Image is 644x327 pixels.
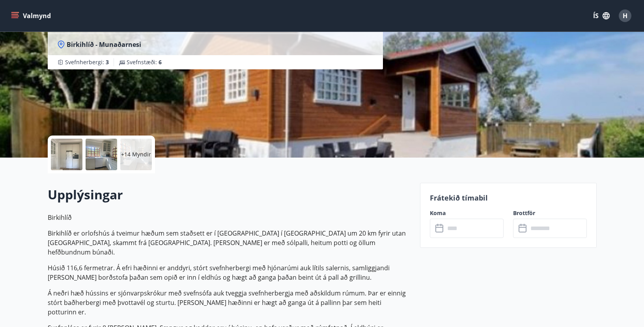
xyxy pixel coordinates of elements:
button: menu [9,9,54,23]
p: Frátekið tímabil [430,193,587,203]
p: Á neðri hæð hússins er sjónvarpskrókur með svefnsófa auk tveggja svefnherbergja með aðskildum rúm... [48,288,411,317]
span: Svefnstæði : [127,58,162,66]
h2: Upplýsingar [48,186,411,203]
span: Birkihlíð - Munaðarnesi [67,40,141,49]
label: Koma [430,209,504,217]
p: Húsið 116,6 fermetrar. Á efri hæðinni er anddyri, stórt svefnherbergi með hjónarúmi auk lítils sa... [48,263,411,282]
button: H [616,6,635,25]
span: 6 [159,58,162,66]
p: +14 Myndir [121,150,151,158]
p: Birkihlíð [48,213,411,222]
span: Svefnherbergi : [65,58,109,66]
span: 3 [106,58,109,66]
span: H [623,11,627,20]
button: ÍS [589,9,614,23]
label: Brottför [513,209,587,217]
p: Birkihlíð er orlofshús á tveimur hæðum sem staðsett er í [GEOGRAPHIC_DATA] í [GEOGRAPHIC_DATA] um... [48,229,411,257]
